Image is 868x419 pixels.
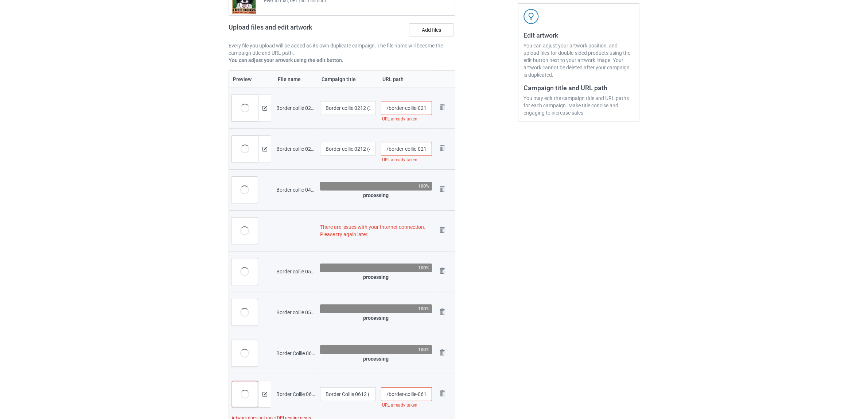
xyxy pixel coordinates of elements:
[418,306,429,311] div: 100%
[276,391,315,398] div: Border Collie 0612 (1).png
[318,210,435,251] td: There are issues with your Internet connection. Please try again later.
[381,401,432,410] div: URL already taken
[262,106,267,111] img: svg+xml;base64,PD94bWwgdmVyc2lvbj0iMS4wIiBlbmNvZGluZz0iVVRGLTgiPz4KPHN2ZyB3aWR0aD0iMTRweCIgaGVpZ2...
[262,392,267,397] img: svg+xml;base64,PD94bWwgdmVyc2lvbj0iMS4wIiBlbmNvZGluZz0iVVRGLTgiPz4KPHN2ZyB3aWR0aD0iMTRweCIgaGVpZ2...
[418,265,429,270] div: 100%
[523,42,634,78] div: You can adjust your artwork position, and upload files for double-sided products using the edit b...
[276,145,315,153] div: Border collie 0212 (4).jpg
[320,355,432,362] div: processing
[229,23,365,37] h2: Upload files and edit artwork
[437,225,447,235] img: svg+xml;base64,PD94bWwgdmVyc2lvbj0iMS4wIiBlbmNvZGluZz0iVVRGLTgiPz4KPHN2ZyB3aWR0aD0iMjhweCIgaGVpZ2...
[418,184,429,188] div: 100%
[418,347,429,352] div: 100%
[320,273,432,281] div: processing
[523,95,634,116] div: You may edit the campaign title and URL paths for each campaign. Make title concise and engaging ...
[523,9,539,24] img: svg+xml;base64,PD94bWwgdmVyc2lvbj0iMS4wIiBlbmNvZGluZz0iVVRGLTgiPz4KPHN2ZyB3aWR0aD0iNDJweCIgaGVpZ2...
[276,309,315,316] div: Border collie 0512 (6).jpg
[229,71,274,88] th: Preview
[229,42,455,57] p: Every file you upload will be added as its own duplicate campaign. The file name will become the ...
[318,71,378,88] th: Campaign title
[523,84,634,92] h3: Campaign title and URL path
[378,71,434,88] th: URL path
[320,192,432,199] div: processing
[320,314,432,322] div: processing
[381,115,432,123] div: URL already taken
[437,266,447,276] img: svg+xml;base64,PD94bWwgdmVyc2lvbj0iMS4wIiBlbmNvZGluZz0iVVRGLTgiPz4KPHN2ZyB3aWR0aD0iMjhweCIgaGVpZ2...
[276,186,315,193] div: Border collie 0412 (6).png
[276,350,315,357] div: Border Collie 0612 (1).jpg
[437,102,447,112] img: svg+xml;base64,PD94bWwgdmVyc2lvbj0iMS4wIiBlbmNvZGluZz0iVVRGLTgiPz4KPHN2ZyB3aWR0aD0iMjhweCIgaGVpZ2...
[437,143,447,153] img: svg+xml;base64,PD94bWwgdmVyc2lvbj0iMS4wIiBlbmNvZGluZz0iVVRGLTgiPz4KPHN2ZyB3aWR0aD0iMjhweCIgaGVpZ2...
[381,156,432,164] div: URL already taken
[409,23,454,36] label: Add files
[276,104,315,112] div: Border collie 0212 (3).jpg
[437,347,447,358] img: svg+xml;base64,PD94bWwgdmVyc2lvbj0iMS4wIiBlbmNvZGluZz0iVVRGLTgiPz4KPHN2ZyB3aWR0aD0iMjhweCIgaGVpZ2...
[229,57,343,63] b: You can adjust your artwork using the edit button.
[437,388,447,399] img: svg+xml;base64,PD94bWwgdmVyc2lvbj0iMS4wIiBlbmNvZGluZz0iVVRGLTgiPz4KPHN2ZyB3aWR0aD0iMjhweCIgaGVpZ2...
[523,31,634,39] h3: Edit artwork
[276,268,315,275] div: Border collie 0512 (5).jpg
[274,71,318,88] th: File name
[437,184,447,194] img: svg+xml;base64,PD94bWwgdmVyc2lvbj0iMS4wIiBlbmNvZGluZz0iVVRGLTgiPz4KPHN2ZyB3aWR0aD0iMjhweCIgaGVpZ2...
[262,147,267,151] img: svg+xml;base64,PD94bWwgdmVyc2lvbj0iMS4wIiBlbmNvZGluZz0iVVRGLTgiPz4KPHN2ZyB3aWR0aD0iMTRweCIgaGVpZ2...
[437,307,447,317] img: svg+xml;base64,PD94bWwgdmVyc2lvbj0iMS4wIiBlbmNvZGluZz0iVVRGLTgiPz4KPHN2ZyB3aWR0aD0iMjhweCIgaGVpZ2...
